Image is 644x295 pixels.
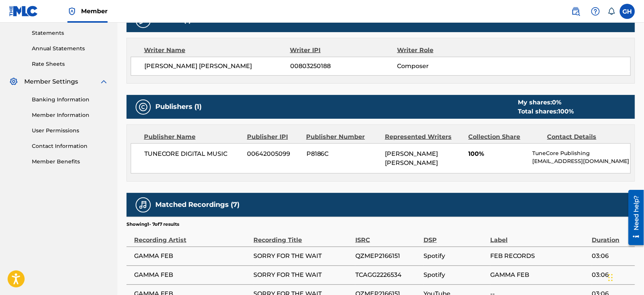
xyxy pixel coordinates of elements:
div: User Menu [620,4,635,19]
div: Duration [592,228,631,245]
span: FEB RECORDS [490,252,588,261]
div: Writer Name [144,46,290,55]
span: 03:06 [592,270,631,279]
div: Collection Share [469,132,542,141]
p: [EMAIL_ADDRESS][DOMAIN_NAME] [532,157,630,165]
p: TuneCore Publishing [532,149,630,157]
div: Label [490,228,588,245]
img: Top Rightsholder [67,7,77,16]
span: 00803250188 [290,62,397,71]
iframe: Chat Widget [606,259,644,295]
div: Publisher Number [306,132,379,141]
div: Recording Title [254,228,352,245]
div: Drag [608,266,613,289]
iframe: Resource Center [623,187,644,248]
img: Matched Recordings [139,200,148,210]
div: Writer Role [397,46,494,55]
div: Total shares: [518,107,574,116]
div: ISRC [355,228,420,245]
img: expand [99,77,108,86]
img: Member Settings [9,77,18,86]
span: GAMMA FEB [134,270,250,279]
div: Contact Details [547,132,620,141]
img: help [591,7,600,16]
a: User Permissions [32,127,108,135]
span: 00642005099 [247,149,301,158]
span: TUNECORE DIGITAL MUSIC [144,149,242,158]
a: Rate Sheets [32,60,108,68]
div: Publisher Name [144,132,241,141]
span: QZMEP2166151 [355,252,420,261]
div: Represented Writers [385,132,463,141]
a: Banking Information [32,96,108,104]
span: P8186C [306,149,379,158]
span: GAMMA FEB [134,252,250,261]
span: SORRY FOR THE WAIT [254,270,352,279]
div: Help [588,4,603,19]
h5: Publishers (1) [155,102,202,111]
span: 03:06 [592,252,631,261]
a: Member Information [32,111,108,119]
span: Composer [397,62,494,71]
div: Publisher IPI [247,132,300,141]
div: Writer IPI [290,46,397,55]
a: Contact Information [32,142,108,150]
span: [PERSON_NAME] [PERSON_NAME] [385,150,438,166]
a: Public Search [568,4,583,19]
span: [PERSON_NAME] [PERSON_NAME] [144,62,290,71]
h5: Matched Recordings (7) [155,200,239,209]
span: GAMMA FEB [490,270,588,279]
span: TCAGG2226534 [355,270,420,279]
div: Recording Artist [134,228,250,245]
span: SORRY FOR THE WAIT [254,252,352,261]
div: My shares: [518,98,574,107]
span: Member [81,7,108,16]
span: 100% [468,149,527,158]
a: Annual Statements [32,45,108,53]
img: search [571,7,580,16]
a: Member Benefits [32,158,108,166]
span: Member Settings [24,77,78,86]
a: Statements [32,29,108,37]
img: Publishers [139,102,148,112]
span: Spotify [424,252,486,261]
img: MLC Logo [9,6,38,17]
p: Showing 1 - 7 of 7 results [127,221,179,228]
span: 100 % [558,108,574,115]
span: Spotify [424,270,486,279]
span: 0 % [552,99,561,106]
div: DSP [424,228,486,245]
div: Notifications [608,8,615,15]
